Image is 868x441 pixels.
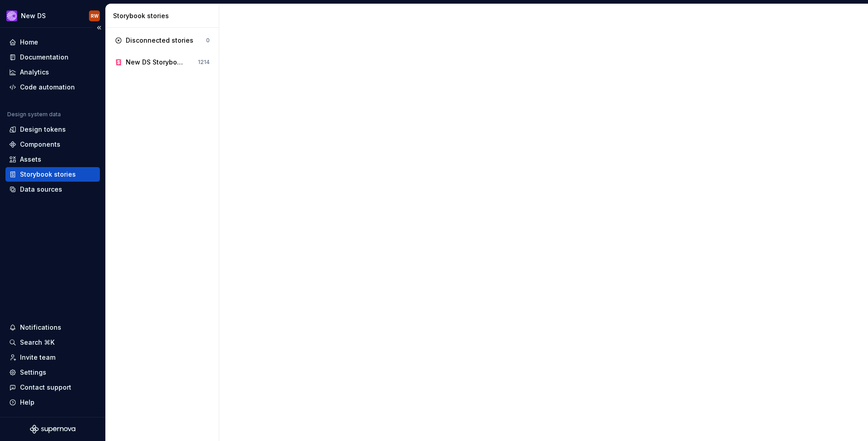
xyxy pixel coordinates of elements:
a: Analytics [5,65,100,79]
div: Home [20,38,38,47]
div: New DS [21,11,46,20]
img: ea0f8e8f-8665-44dd-b89f-33495d2eb5f1.png [6,10,17,21]
div: Storybook stories [20,170,76,179]
button: Search ⌘K [5,335,100,350]
a: Invite team [5,350,100,365]
div: Contact support [20,383,71,392]
div: Analytics [20,68,49,77]
a: Disconnected stories0 [111,33,213,48]
div: 0 [206,37,210,44]
a: Documentation [5,50,100,64]
div: Help [20,398,35,407]
div: Documentation [20,53,69,62]
a: Home [5,35,100,50]
div: Components [20,140,60,149]
a: Code automation [5,80,100,94]
div: Notifications [20,323,61,332]
div: RW [91,12,99,20]
button: New DSRW [2,6,104,25]
a: Assets [5,152,100,167]
div: Code automation [20,83,75,92]
div: Settings [20,368,46,377]
div: Storybook stories [113,11,215,20]
button: Contact support [5,380,100,395]
div: Disconnected stories [126,36,193,45]
div: Data sources [20,185,62,194]
a: Design tokens [5,122,100,137]
a: Data sources [5,182,100,197]
a: Settings [5,365,100,380]
div: Design system data [7,111,61,118]
svg: Supernova Logo [30,425,75,434]
button: Collapse sidebar [93,21,105,34]
button: Help [5,395,100,410]
div: Search ⌘K [20,338,54,347]
div: 1214 [198,59,210,66]
div: Design tokens [20,125,66,134]
button: Notifications [5,320,100,335]
a: New DS Storybook1214 [111,55,213,69]
div: New DS Storybook [126,58,183,67]
div: Invite team [20,353,55,362]
div: Assets [20,155,41,164]
a: Storybook stories [5,167,100,182]
a: Components [5,137,100,152]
